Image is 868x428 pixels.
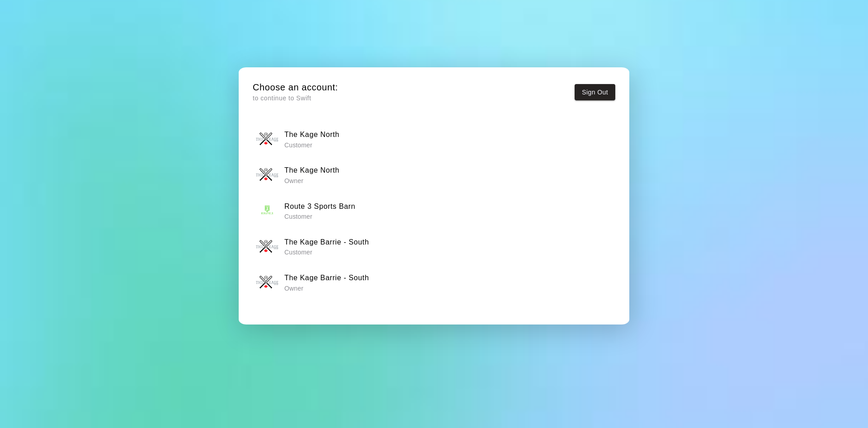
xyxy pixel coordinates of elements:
[284,201,355,212] h6: Route 3 Sports Barn
[284,165,340,176] h6: The Kage North
[256,235,278,258] img: The Kage Barrie - South
[253,81,338,94] h5: Choose an account:
[284,272,369,284] h6: The Kage Barrie - South
[284,236,369,248] h6: The Kage Barrie - South
[256,271,278,294] img: The Kage Barrie - South
[253,125,615,153] button: The Kage NorthThe Kage North Customer
[253,197,615,225] button: Route 3 Sports BarnRoute 3 Sports Barn Customer
[253,94,338,103] p: to continue to Swift
[284,141,340,150] p: Customer
[284,248,369,257] p: Customer
[284,176,340,185] p: Owner
[256,199,278,222] img: Route 3 Sports Barn
[253,268,615,296] button: The Kage Barrie - SouthThe Kage Barrie - South Owner
[256,164,278,186] img: The Kage North
[284,212,355,221] p: Customer
[253,232,615,261] button: The Kage Barrie - SouthThe Kage Barrie - South Customer
[253,160,615,189] button: The Kage NorthThe Kage North Owner
[284,284,369,293] p: Owner
[256,128,278,151] img: The Kage North
[284,129,340,141] h6: The Kage North
[575,84,615,101] button: Sign Out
